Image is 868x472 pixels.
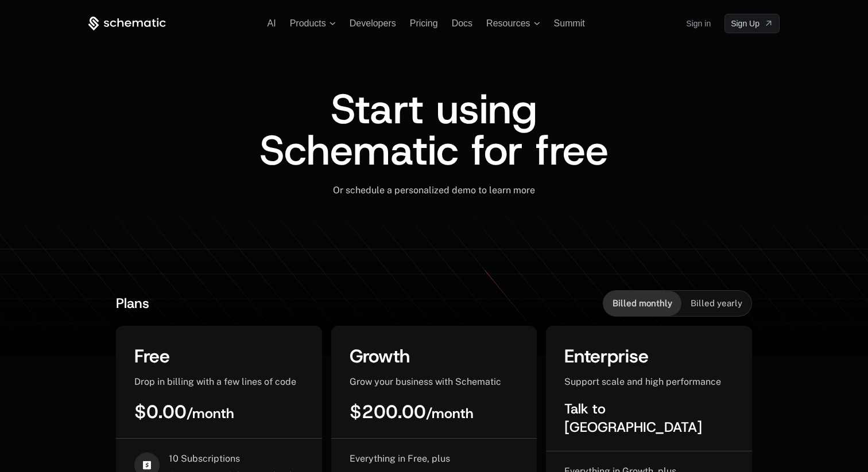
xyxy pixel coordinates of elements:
span: Talk to [GEOGRAPHIC_DATA] [564,400,702,436]
span: Everything in Free, plus [350,453,450,464]
span: $0.00 [134,400,234,424]
a: AI [268,18,276,28]
span: Resources [486,18,530,29]
span: Support scale and high performance [564,376,721,387]
span: Billed yearly [691,298,742,309]
a: Docs [452,18,472,28]
span: Drop in billing with a few lines of code [134,376,296,387]
span: Billed monthly [613,298,672,309]
span: Products [290,18,326,29]
span: 10 Subscriptions [169,453,304,465]
a: Sign in [686,14,711,33]
span: Plans [116,294,149,313]
a: Developers [350,18,396,28]
a: Pricing [410,18,438,28]
span: $200.00 [350,400,474,424]
sub: / month [187,404,234,423]
span: Start using Schematic for free [259,81,609,178]
span: Or schedule a personalized demo to learn more [333,185,535,196]
span: Growth [350,344,410,368]
span: Grow your business with Schematic [350,376,501,387]
span: Sign Up [731,18,759,29]
span: Free [134,344,170,368]
a: Summit [554,18,585,28]
sub: / month [426,404,474,423]
span: Enterprise [564,344,649,368]
a: [object Object] [724,14,780,33]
